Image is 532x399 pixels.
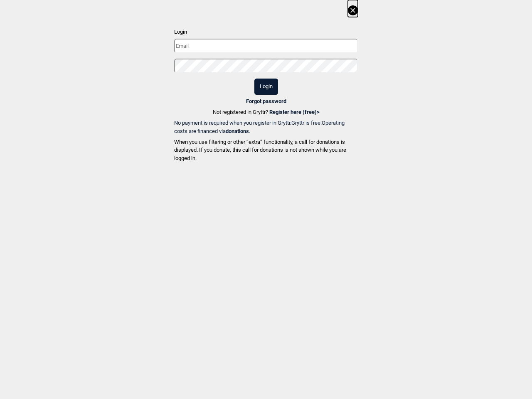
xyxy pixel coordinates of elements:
[246,98,286,104] a: Forgot password
[174,138,358,163] p: When you use filtering or other “extra” functionality, a call for donations is displayed. If you ...
[213,108,320,116] p: Not registered in Gryttr?
[174,28,358,36] p: Login
[174,39,358,53] input: Email
[174,119,358,135] a: No payment is required when you register in Gryttr.Gryttr is free.Operating costs are financed vi...
[254,79,278,95] button: Login
[269,109,320,115] a: Register here (free)>
[174,119,358,135] p: No payment is required when you register in Gryttr. Gryttr is free. Operating costs are financed ...
[226,128,249,134] b: donations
